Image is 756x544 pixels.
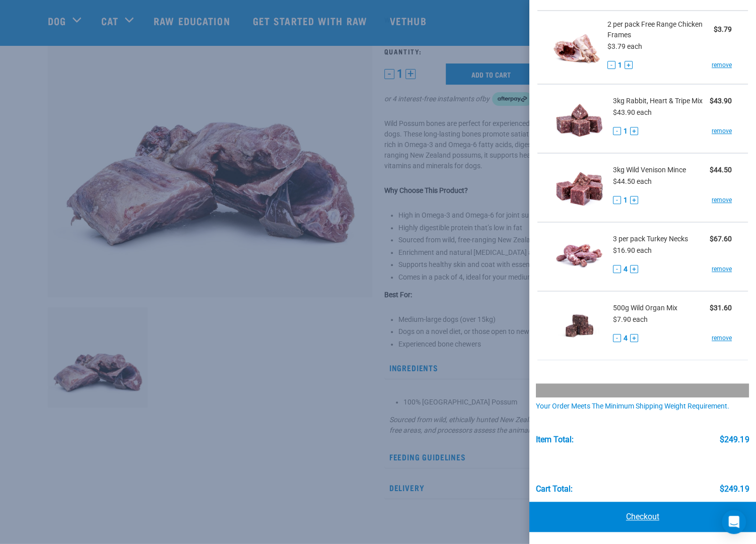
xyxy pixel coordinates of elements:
[554,19,600,71] img: Free Range Chicken Frames
[712,264,732,274] a: remove
[722,510,746,534] div: Open Intercom Messenger
[536,402,749,411] div: Your order meets the minimum shipping weight requirement.
[613,334,621,342] button: -
[710,304,732,312] strong: $31.60
[613,127,621,135] button: -
[613,96,703,106] span: 3kg Rabbit, Heart & Tripe Mix
[714,25,732,33] strong: $3.79
[613,265,621,273] button: -
[618,60,622,71] span: 1
[712,333,732,343] a: remove
[613,315,648,323] span: $7.90 each
[613,108,652,116] span: $43.90 each
[710,235,732,243] strong: $67.60
[554,231,605,283] img: Turkey Necks
[607,19,714,40] span: 2 per pack Free Range Chicken Frames
[720,485,749,494] div: $249.19
[554,300,605,352] img: Wild Organ Mix
[607,42,642,50] span: $3.79 each
[607,61,615,69] button: -
[613,246,652,254] span: $16.90 each
[624,195,628,206] span: 1
[554,93,605,145] img: Rabbit, Heart & Tripe Mix
[624,264,628,275] span: 4
[712,126,732,135] a: remove
[613,303,677,313] span: 500g Wild Organ Mix
[630,265,638,273] button: +
[613,196,621,204] button: -
[613,234,688,244] span: 3 per pack Turkey Necks
[630,196,638,204] button: +
[613,165,686,175] span: 3kg Wild Venison Mince
[624,333,628,344] span: 4
[710,97,732,105] strong: $43.90
[712,195,732,205] a: remove
[613,177,652,185] span: $44.50 each
[536,485,573,494] div: Cart total:
[720,435,749,444] div: $249.19
[536,435,574,444] div: Item Total:
[710,166,732,174] strong: $44.50
[712,60,732,70] a: remove
[630,127,638,135] button: +
[624,126,628,137] span: 1
[529,502,756,532] a: Checkout
[554,162,605,214] img: Wild Venison Mince
[630,334,638,342] button: +
[625,61,633,69] button: +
